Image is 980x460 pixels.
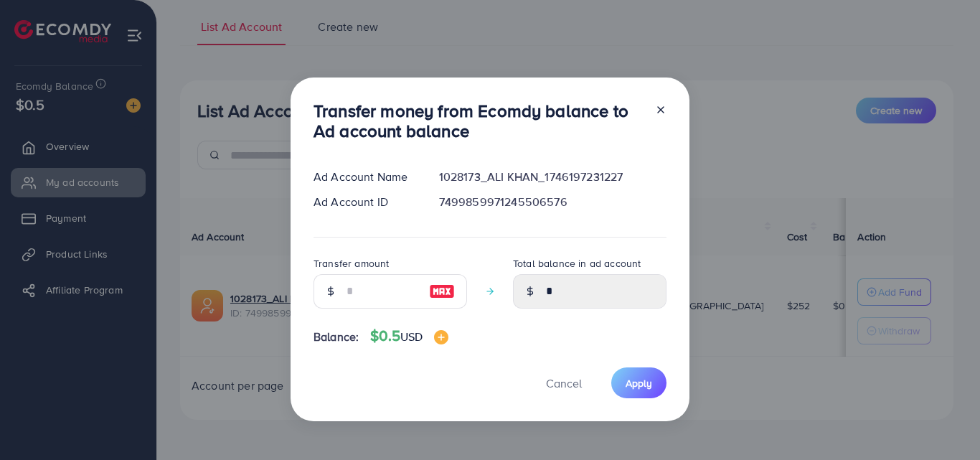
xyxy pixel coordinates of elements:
[314,329,359,345] span: Balance:
[434,330,448,344] img: image
[428,194,678,210] div: 7499859971245506576
[370,327,448,345] h4: $0.5
[302,169,428,185] div: Ad Account Name
[314,100,644,142] h3: Transfer money from Ecomdy balance to Ad account balance
[611,367,666,398] button: Apply
[528,367,600,398] button: Cancel
[429,283,455,300] img: image
[919,395,969,449] iframe: Chat
[302,194,428,210] div: Ad Account ID
[428,169,678,185] div: 1028173_ALI KHAN_1746197231227
[546,375,582,391] span: Cancel
[314,256,389,271] label: Transfer amount
[626,376,652,390] span: Apply
[513,256,641,271] label: Total balance in ad account
[400,329,423,344] span: USD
